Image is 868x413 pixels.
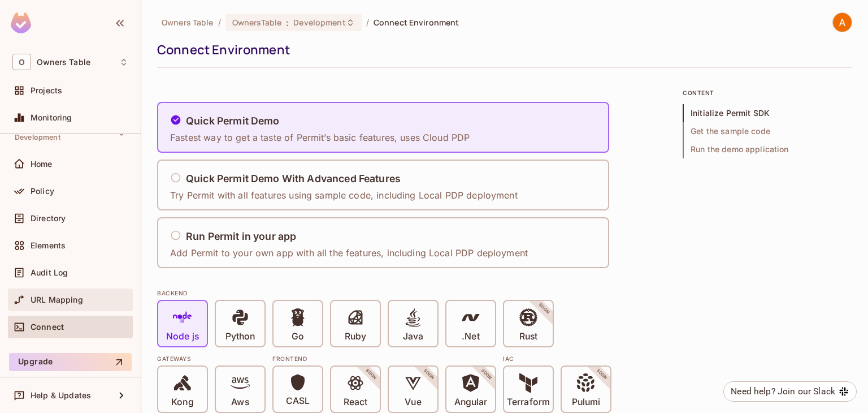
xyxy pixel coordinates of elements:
p: Node js [166,331,199,342]
p: .Net [462,331,479,342]
span: Directory [31,214,66,223]
span: SOON [522,287,566,331]
div: IAC [503,354,611,363]
li: / [366,17,369,28]
span: Connect Environment [374,17,459,28]
span: Initialize Permit SDK [683,104,852,122]
p: Rust [519,331,537,342]
span: the active workspace [162,17,214,28]
p: Go [292,331,304,342]
p: Angular [454,397,488,408]
span: SOON [407,352,451,397]
p: React [344,397,367,408]
span: : [285,18,289,27]
p: Aws [231,397,249,408]
span: Audit Log [31,268,68,277]
p: Add Permit to your own app with all the features, including Local PDP deployment [170,247,528,259]
span: Run the demo application [683,140,852,158]
li: / [218,17,221,28]
div: Gateways [157,354,266,363]
p: Pulumi [572,397,600,408]
span: URL Mapping [31,295,83,304]
span: SOON [465,352,509,397]
p: Try Permit with all features using sample code, including Local PDP deployment [170,189,518,201]
span: Help & Updates [31,391,91,400]
span: Development [15,133,60,142]
div: Connect Environment [157,41,847,58]
p: Python [225,331,255,342]
span: SOON [580,352,624,397]
div: Frontend [272,354,496,363]
div: BACKEND [157,289,666,298]
div: Need help? Join our Slack [731,385,835,398]
h5: Quick Permit Demo [186,115,280,127]
p: Terraform [507,397,550,408]
p: Fastest way to get a taste of Permit’s basic features, uses Cloud PDP [170,131,470,144]
span: Elements [31,241,66,250]
img: SReyMgAAAABJRU5ErkJggg== [11,12,31,33]
button: Upgrade [9,353,132,371]
span: Get the sample code [683,122,852,140]
span: SOON [349,352,393,397]
span: Home [31,160,53,169]
h5: Run Permit in your app [186,231,296,242]
span: Policy [31,187,54,196]
img: Anurag Kelkar [833,13,852,32]
p: Kong [171,397,193,408]
p: CASL [286,395,310,407]
span: Projects [31,86,62,95]
p: Java [403,331,423,342]
span: O [12,54,31,70]
span: Development [293,17,345,28]
span: OwnersTable [232,17,281,28]
p: Ruby [345,331,366,342]
span: Connect [31,322,64,332]
span: Workspace: Owners Table [37,58,90,67]
h5: Quick Permit Demo With Advanced Features [186,173,401,184]
p: Vue [405,397,421,408]
p: content [683,88,852,97]
span: Monitoring [31,113,72,122]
